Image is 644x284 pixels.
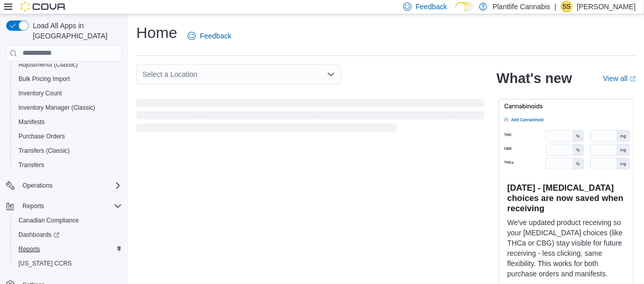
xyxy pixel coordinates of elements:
[14,145,74,157] a: Transfers (Classic)
[455,2,474,11] input: Dark Mode
[14,257,122,270] span: Washington CCRS
[14,87,66,99] a: Inventory Count
[14,130,122,143] span: Purchase Orders
[14,257,76,270] a: [US_STATE] CCRS
[14,73,74,85] a: Bulk Pricing Import
[14,229,64,241] a: Dashboards
[200,31,231,41] span: Feedback
[496,70,572,87] h2: What's new
[563,1,571,13] span: SS
[560,1,573,13] div: Sarah Swensrude
[18,259,72,268] span: [US_STATE] CCRS
[14,73,122,85] span: Bulk Pricing Import
[18,200,122,212] span: Reports
[10,100,126,115] button: Inventory Manager (Classic)
[14,243,122,255] span: Reports
[577,1,636,13] p: [PERSON_NAME]
[18,147,70,155] span: Transfers (Classic)
[14,243,44,255] a: Reports
[18,231,59,239] span: Dashboards
[10,228,126,242] a: Dashboards
[14,130,69,143] a: Purchase Orders
[14,116,49,128] a: Manifests
[18,179,57,192] button: Operations
[14,58,82,71] a: Adjustments (Classic)
[18,132,65,140] span: Purchase Orders
[416,2,447,12] span: Feedback
[14,229,122,241] span: Dashboards
[14,145,122,157] span: Transfers (Classic)
[603,74,636,83] a: View allExternal link
[29,21,122,41] span: Load All Apps in [GEOGRAPHIC_DATA]
[18,89,62,97] span: Inventory Count
[18,200,48,212] button: Reports
[10,158,126,172] button: Transfers
[18,60,78,69] span: Adjustments (Classic)
[10,213,126,228] button: Canadian Compliance
[14,116,122,128] span: Manifests
[14,159,122,171] span: Transfers
[327,70,335,78] button: Open list of options
[23,202,44,210] span: Reports
[18,75,70,83] span: Bulk Pricing Import
[10,242,126,256] button: Reports
[14,87,122,99] span: Inventory Count
[14,102,122,114] span: Inventory Manager (Classic)
[2,178,126,193] button: Operations
[18,245,40,253] span: Reports
[630,76,636,82] svg: External link
[554,1,556,13] p: |
[18,161,44,169] span: Transfers
[14,214,83,227] a: Canadian Compliance
[183,26,235,46] a: Feedback
[10,86,126,100] button: Inventory Count
[23,181,53,190] span: Operations
[492,1,550,13] p: Plantlife Cannabis
[18,179,122,192] span: Operations
[10,144,126,158] button: Transfers (Classic)
[455,11,456,12] span: Dark Mode
[20,2,67,12] img: Cova
[18,118,45,126] span: Manifests
[10,115,126,129] button: Manifests
[18,216,79,225] span: Canadian Compliance
[14,214,122,227] span: Canadian Compliance
[136,23,177,43] h1: Home
[10,57,126,72] button: Adjustments (Classic)
[10,256,126,271] button: [US_STATE] CCRS
[136,101,484,134] span: Loading
[507,217,625,279] p: We've updated product receiving so your [MEDICAL_DATA] choices (like THCa or CBG) stay visible fo...
[10,129,126,144] button: Purchase Orders
[14,102,99,114] a: Inventory Manager (Classic)
[14,159,48,171] a: Transfers
[2,199,126,213] button: Reports
[14,58,122,71] span: Adjustments (Classic)
[10,72,126,86] button: Bulk Pricing Import
[18,104,95,112] span: Inventory Manager (Classic)
[507,182,625,213] h3: [DATE] - [MEDICAL_DATA] choices are now saved when receiving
